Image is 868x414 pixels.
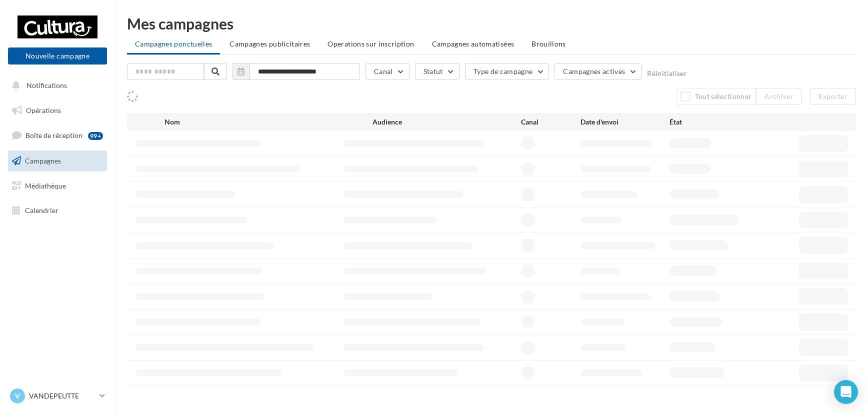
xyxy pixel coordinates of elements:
div: Audience [372,117,521,127]
a: Opérations [6,100,109,121]
button: Canal [365,63,409,80]
button: Statut [415,63,459,80]
button: Exporter [810,88,856,105]
a: Calendrier [6,200,109,221]
div: Mes campagnes [127,16,856,31]
span: Campagnes automatisées [432,39,514,48]
div: État [669,117,758,127]
span: Opérations [26,106,61,114]
button: Type de campagne [465,63,549,80]
button: Nouvelle campagne [8,47,107,64]
a: Boîte de réception99+ [6,124,109,146]
button: Archiver [756,88,802,105]
div: Canal [521,117,580,127]
div: Nom [164,117,372,127]
span: V [15,391,20,401]
button: Tout sélectionner [676,88,756,105]
span: Campagnes [25,156,61,165]
span: Campagnes publicitaires [229,39,310,48]
button: Campagnes actives [554,63,641,80]
div: 99+ [88,132,103,140]
span: Médiathèque [25,181,66,189]
button: Réinitialiser [647,69,687,77]
span: Notifications [26,81,67,89]
span: Boîte de réception [25,131,82,139]
div: Open Intercom Messenger [834,380,858,404]
span: Brouillons [531,39,566,48]
span: Calendrier [25,206,58,214]
a: V VANDEPEUTTE [8,386,107,405]
a: Campagnes [6,150,109,171]
a: Médiathèque [6,175,109,196]
span: Operations sur inscription [327,39,414,48]
p: VANDEPEUTTE [29,391,95,401]
button: Notifications [6,75,105,96]
div: Date d'envoi [580,117,669,127]
span: Campagnes actives [563,67,625,75]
